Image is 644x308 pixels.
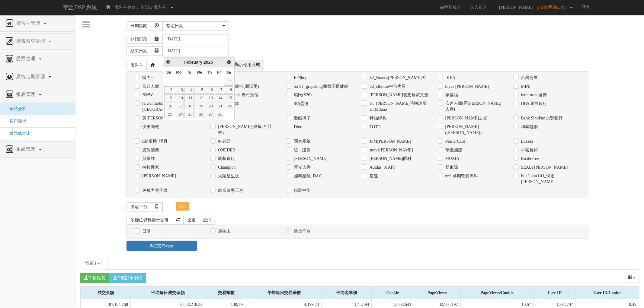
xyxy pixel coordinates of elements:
[368,147,413,153] label: snova[PERSON_NAME]
[227,60,264,70] span: 不顯示停用商城
[99,260,103,267] span: ×
[576,287,639,299] div: User ID/Cookie
[292,173,322,179] label: 國泰產險_DAC
[247,287,321,299] div: 平均每日交易筆數
[292,147,311,153] label: 統一證券
[187,70,191,75] span: Tuesday
[216,84,259,90] label: 酷比精準廣告(測試用)
[226,70,231,75] span: Saturday
[292,164,311,170] label: 新光人壽
[5,145,70,154] a: 系統管理
[520,92,547,98] label: fareastone遠傳
[5,72,70,82] a: 廣告走期管理
[205,287,247,299] div: 交易筆數
[176,70,182,75] span: Monday
[162,21,229,30] button: 指定日期
[444,124,505,136] label: [PERSON_NAME]([PERSON_NAME])
[141,156,155,162] label: 賀眾牌
[224,94,233,102] a: 15
[444,164,458,170] label: 新東陽
[368,92,428,98] label: [PERSON_NAME]發想居家文創
[81,287,130,299] div: 成交金額
[166,59,171,64] span: Prev
[520,156,539,162] label: Fast&Free
[534,287,575,299] div: User ID
[461,287,533,299] div: PageViews/Cookie
[292,188,311,194] label: 聯聚中衡
[5,119,26,123] a: 客戶回補
[368,164,396,170] label: Adidas_91APP
[292,156,327,162] label: [PERSON_NAME]
[141,75,153,81] label: 特力+
[141,228,151,234] label: 日期
[141,100,201,113] label: taiwanmobile [GEOGRAPHIC_DATA]
[520,124,538,130] label: 和泰聯網
[184,103,194,110] a: 18
[520,75,538,81] label: 台灣房屋
[14,38,48,43] span: 廣告素材管理
[624,273,640,283] button: columns
[444,115,487,121] label: [PERSON_NAME]之光
[368,100,429,113] label: S1_[PERSON_NAME]時尚診所Dr.Milano
[368,124,381,130] label: TOTO
[226,60,231,65] span: Next
[224,86,233,94] a: 8
[141,188,168,194] label: 佐羅力電子書
[5,131,30,136] a: 媒體成本比
[444,75,455,81] label: IKEA
[444,92,458,98] label: 家樂福
[14,74,48,79] span: 廣告走期管理
[5,37,70,46] a: 廣告素材管理
[109,273,146,283] button: 下載訂單明細
[5,106,26,111] a: 全站分析
[215,86,224,94] a: 7
[5,90,70,100] a: 報表管理
[414,287,460,299] div: PageViews
[166,23,221,29] div: 指定日期
[203,60,213,65] span: 2025
[114,5,140,10] span: 廣告主身分：
[292,75,307,81] label: EFShop
[205,111,214,118] a: 27
[496,5,536,10] span: [PERSON_NAME]
[80,257,107,270] a: 報表 1 -
[199,216,215,225] a: 全消
[520,164,568,170] label: SEALY[PERSON_NAME]
[141,138,168,144] label: 8結蛋捲_彌月
[520,84,531,90] label: MINI
[444,156,460,162] label: MURIA
[292,84,348,90] label: S2 S1_grapeking葡萄王購健康
[368,156,412,162] label: [PERSON_NAME]眼科
[520,147,538,153] label: 中嘉寬頻
[80,273,109,283] button: 下載報表
[444,84,489,90] label: hiyes [PERSON_NAME]
[205,103,214,110] a: 20
[292,101,309,107] label: 8結蛋捲
[184,60,202,65] span: February
[14,92,38,97] span: 報表管理
[368,138,411,144] label: JPM[PERSON_NAME]
[141,92,153,98] label: BMW
[141,164,159,170] label: 拉拉搬家
[5,19,70,28] a: 廣告主管理
[205,86,214,94] a: 6
[624,273,640,283] div: Columns
[99,260,103,267] button: Close
[368,75,426,81] label: S2_Brands[PERSON_NAME]氏
[14,21,43,26] span: 廣告主管理
[141,173,176,179] label: [PERSON_NAME]
[194,111,204,118] a: 26
[207,70,212,75] span: Thursday
[194,86,204,94] a: 5
[216,228,231,234] label: 廣告主
[520,101,547,107] label: DBS 星展銀行
[215,103,224,110] a: 21
[174,111,184,118] a: 24
[224,78,233,86] a: 1
[127,241,197,251] a: 查詢交易報表
[141,147,159,153] label: 樂敦製藥
[444,100,505,113] label: 安達人壽(原[PERSON_NAME]人壽)
[166,70,171,75] span: Sunday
